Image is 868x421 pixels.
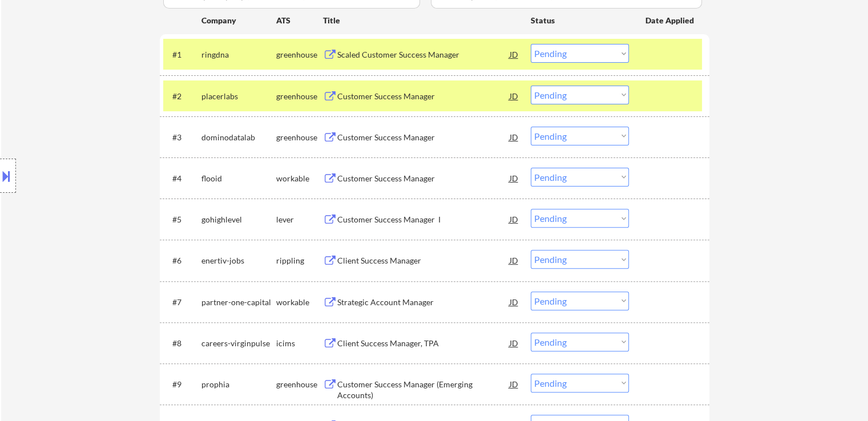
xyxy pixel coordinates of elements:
[323,15,520,26] div: Title
[508,333,520,353] div: JD
[508,209,520,229] div: JD
[201,173,276,184] div: flooid
[508,127,520,147] div: JD
[201,49,276,60] div: ringdna
[276,379,323,390] div: greenhouse
[276,173,323,184] div: workable
[508,292,520,312] div: JD
[172,338,192,349] div: #8
[201,91,276,102] div: placerlabs
[276,297,323,308] div: workable
[337,214,510,225] div: Customer Success Manager I
[172,297,192,308] div: #7
[276,132,323,143] div: greenhouse
[201,214,276,225] div: gohighlevel
[201,255,276,266] div: enertiv-jobs
[276,15,323,26] div: ATS
[508,86,520,106] div: JD
[337,379,510,401] div: Customer Success Manager (Emerging Accounts)
[172,379,192,390] div: #9
[276,49,323,60] div: greenhouse
[337,338,510,349] div: Client Success Manager, TPA
[337,255,510,266] div: Client Success Manager
[201,338,276,349] div: careers-virginpulse
[276,338,323,349] div: icims
[201,132,276,143] div: dominodatalab
[276,214,323,225] div: lever
[276,91,323,102] div: greenhouse
[172,49,192,60] div: #1
[645,15,696,26] div: Date Applied
[337,173,510,184] div: Customer Success Manager
[337,132,510,143] div: Customer Success Manager
[508,44,520,64] div: JD
[508,250,520,270] div: JD
[508,374,520,394] div: JD
[201,297,276,308] div: partner-one-capital
[201,15,276,26] div: Company
[337,297,510,308] div: Strategic Account Manager
[508,168,520,188] div: JD
[531,10,629,30] div: Status
[337,91,510,102] div: Customer Success Manager
[276,255,323,266] div: rippling
[201,379,276,390] div: prophia
[337,49,510,60] div: Scaled Customer Success Manager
